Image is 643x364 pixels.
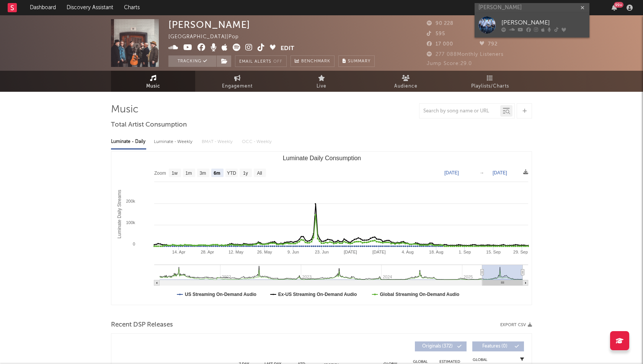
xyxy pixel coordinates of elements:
[471,82,509,91] span: Playlists/Charts
[281,44,294,53] button: Edit
[614,2,623,8] div: 99 +
[459,250,471,254] text: 1. Sep
[415,341,467,351] button: Originals(372)
[401,250,413,254] text: 4. Aug
[427,61,472,66] span: Jump Score: 29.0
[501,18,586,28] div: [PERSON_NAME]
[117,190,122,238] text: Luminate Daily Streams
[475,3,589,13] input: Search for artists
[480,170,484,175] text: →
[612,5,617,11] button: 99+
[214,171,220,176] text: 6m
[186,171,192,176] text: 1m
[243,171,248,176] text: 1y
[513,250,528,254] text: 29. Sep
[480,42,498,47] span: 792
[475,13,589,37] a: [PERSON_NAME]
[419,108,500,114] input: Search by song name or URL
[228,250,244,254] text: 12. May
[201,250,214,254] text: 28. Apr
[279,71,364,92] a: Live
[477,344,512,349] span: Features ( 0 )
[235,55,287,67] button: Email AlertsOff
[133,242,135,246] text: 0
[444,170,459,175] text: [DATE]
[486,250,501,254] text: 15. Sep
[448,71,532,92] a: Playlists/Charts
[185,292,256,297] text: US Streaming On-Demand Audio
[427,52,504,57] span: 277 088 Monthly Listeners
[111,120,187,130] span: Total Artist Consumption
[126,199,135,203] text: 200k
[154,135,194,148] div: Luminate - Weekly
[111,320,173,330] span: Recent DSP Releases
[146,82,160,91] span: Music
[290,55,335,67] a: Benchmark
[172,171,178,176] text: 1w
[380,292,460,297] text: Global Streaming On-Demand Audio
[420,344,455,349] span: Originals ( 372 )
[344,250,357,254] text: [DATE]
[257,250,273,254] text: 26. May
[111,135,146,148] div: Luminate - Daily
[126,220,135,225] text: 100k
[427,42,453,47] span: 17 000
[168,32,248,42] div: [GEOGRAPHIC_DATA] | Pop
[278,292,357,297] text: Ex-US Streaming On-Demand Audio
[427,31,445,36] span: 595
[273,60,282,64] em: Off
[427,21,454,26] span: 90 228
[257,171,262,176] text: All
[315,250,329,254] text: 23. Jun
[111,152,532,305] svg: Luminate Daily Consumption
[200,171,206,176] text: 3m
[472,341,524,351] button: Features(0)
[429,250,443,254] text: 18. Aug
[500,323,532,327] button: Export CSV
[168,55,216,67] button: Tracking
[227,171,236,176] text: YTD
[338,55,375,67] button: Summary
[364,71,448,92] a: Audience
[222,82,253,91] span: Engagement
[154,171,166,176] text: Zoom
[111,71,195,92] a: Music
[372,250,386,254] text: [DATE]
[317,82,326,91] span: Live
[348,59,370,63] span: Summary
[168,19,250,30] div: [PERSON_NAME]
[283,155,361,161] text: Luminate Daily Consumption
[394,82,418,91] span: Audience
[493,170,507,175] text: [DATE]
[172,250,186,254] text: 14. Apr
[301,57,330,66] span: Benchmark
[195,71,279,92] a: Engagement
[287,250,299,254] text: 9. Jun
